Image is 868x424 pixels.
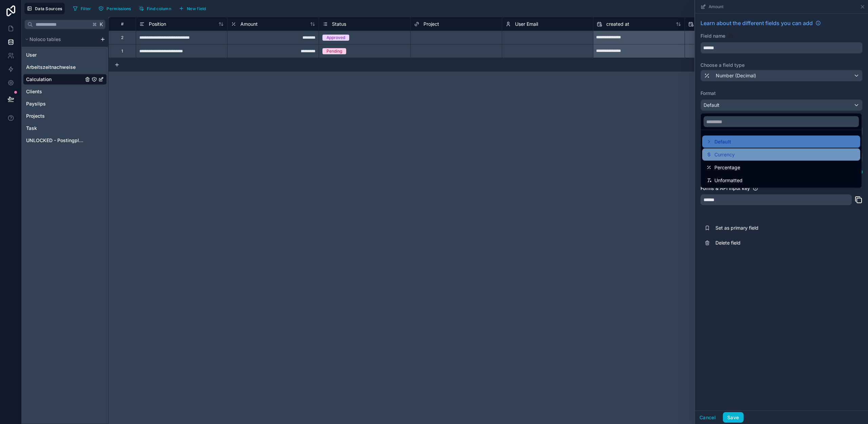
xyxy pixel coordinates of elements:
div: 2 [121,35,123,40]
div: # [114,21,131,26]
div: Approved [327,35,345,41]
a: Permissions [96,3,136,14]
button: Data Sources [24,3,65,14]
span: Status [332,21,346,27]
span: Find column [147,6,171,11]
div: Pending [327,48,342,54]
button: Filter [70,3,94,14]
span: Unformatted [714,176,743,185]
span: Data Sources [35,6,62,11]
span: Currency [714,151,735,159]
span: Default [714,138,731,146]
span: Position [149,21,166,27]
span: Amount [240,21,258,27]
span: created at [606,21,629,27]
button: Find column [136,3,174,14]
span: K [99,22,104,27]
button: New field [176,3,209,14]
span: Project [423,21,439,27]
button: Permissions [96,3,133,14]
span: Percentage [714,163,740,172]
span: Permissions [106,6,131,11]
span: User Email [515,21,538,27]
span: Filter [81,6,91,11]
span: New field [187,6,206,11]
div: 1 [121,49,123,54]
